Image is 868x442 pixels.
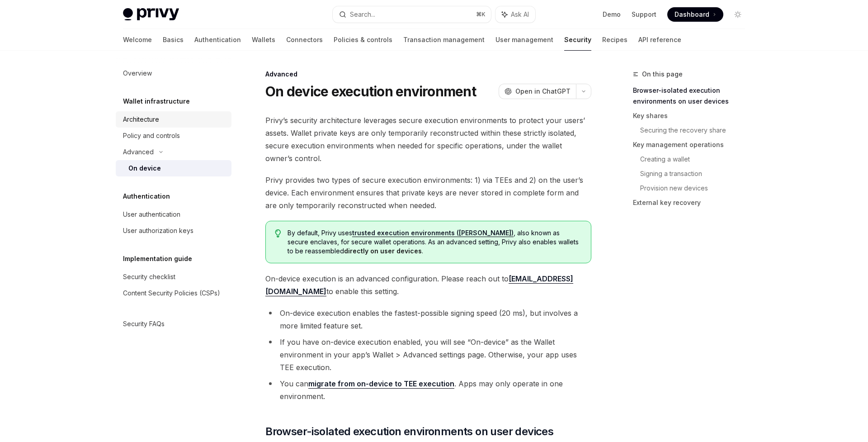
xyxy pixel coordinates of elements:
[265,70,591,79] div: Advanced
[116,111,231,128] a: Architecture
[265,307,591,332] li: On-device execution enables the fastest-possible signing speed (20 ms), but involves a more limit...
[265,424,553,439] span: Browser-isolated execution environments on user devices
[265,83,476,100] h1: On device execution environment
[116,128,231,144] a: Policy and controls
[123,130,180,141] div: Policy and controls
[123,68,152,79] div: Overview
[123,147,154,157] div: Advanced
[602,29,627,51] a: Recipes
[116,269,231,285] a: Security checklist
[640,123,752,138] a: Securing the recovery share
[640,181,752,195] a: Provision new devices
[252,29,275,51] a: Wallets
[667,7,723,22] a: Dashboard
[511,10,529,19] span: Ask AI
[116,206,231,223] a: User authentication
[640,152,752,166] a: Creating a wallet
[275,229,281,238] svg: Tip
[731,7,745,22] button: Toggle dark mode
[123,253,192,264] h5: Implementation guide
[633,109,752,123] a: Key shares
[603,10,621,19] a: Demo
[642,69,683,80] span: On this page
[675,10,709,19] span: Dashboard
[123,8,179,21] img: light logo
[123,29,152,51] a: Welcome
[128,163,161,174] div: On device
[333,6,491,23] button: Search...⌘K
[123,271,175,282] div: Security checklist
[286,29,323,51] a: Connectors
[352,229,514,237] a: trusted execution environments ([PERSON_NAME])
[564,29,591,51] a: Security
[116,223,231,239] a: User authorization keys
[265,174,591,212] span: Privy provides two types of secure execution environments: 1) via TEEs and 2) on the user’s devic...
[499,84,576,99] button: Open in ChatGPT
[640,166,752,181] a: Signing a transaction
[633,83,752,109] a: Browser-isolated execution environments on user devices
[633,195,752,210] a: External key recovery
[116,160,231,176] a: On device
[632,10,656,19] a: Support
[116,285,231,301] a: Content Security Policies (CSPs)
[116,65,231,81] a: Overview
[633,138,752,152] a: Key management operations
[123,96,190,107] h5: Wallet infrastructure
[288,228,582,256] span: By default, Privy uses , also known as secure enclaves, for secure wallet operations. As an advan...
[495,6,535,23] button: Ask AI
[308,379,454,389] a: migrate from on-device to TEE execution
[476,11,486,18] span: ⌘ K
[403,29,485,51] a: Transaction management
[123,209,180,220] div: User authentication
[638,29,681,51] a: API reference
[265,114,591,165] span: Privy’s security architecture leverages secure execution environments to protect your users’ asse...
[123,318,165,329] div: Security FAQs
[123,114,159,125] div: Architecture
[123,288,220,299] div: Content Security Policies (CSPs)
[194,29,241,51] a: Authentication
[265,336,591,374] li: If you have on-device execution enabled, you will see “On-device” as the Wallet environment in yo...
[265,272,591,298] span: On-device execution is an advanced configuration. Please reach out to to enable this setting.
[123,225,193,236] div: User authorization keys
[265,377,591,403] li: You can . Apps may only operate in one environment.
[334,29,392,51] a: Policies & controls
[515,87,571,96] span: Open in ChatGPT
[116,316,231,332] a: Security FAQs
[350,9,375,20] div: Search...
[495,29,553,51] a: User management
[163,29,184,51] a: Basics
[344,247,422,255] strong: directly on user devices
[123,191,170,202] h5: Authentication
